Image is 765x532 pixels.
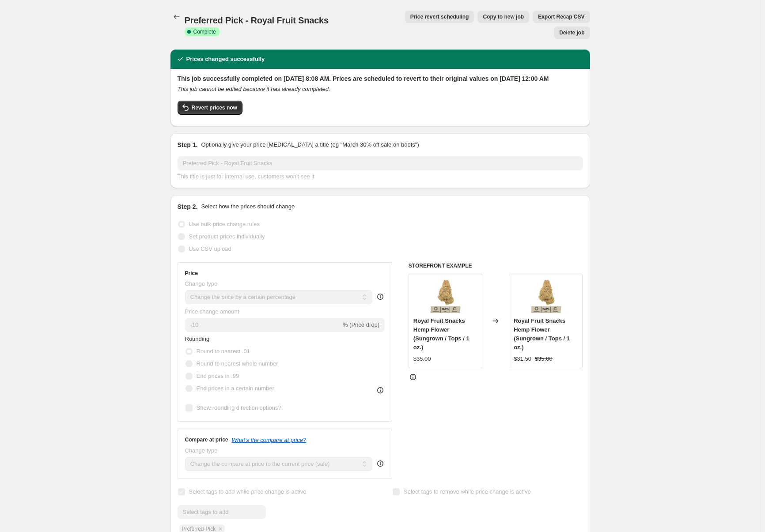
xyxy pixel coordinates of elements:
[535,355,553,363] strike: $35.00
[428,279,463,314] img: RoyalFruitSnacks-Sungrown-TopPrimaryImagewCBDv2_80x.jpg
[533,11,590,23] button: Export Recap CSV
[201,140,419,149] p: Optionally give your price [MEDICAL_DATA] a title (eg "March 30% off sale on boots")
[197,404,281,411] span: Show rounding direction options?
[538,13,584,20] span: Export Recap CSV
[185,15,329,25] span: Preferred Pick - Royal Fruit Snacks
[376,292,385,301] div: help
[410,13,469,20] span: Price revert scheduling
[178,505,266,519] input: Select tags to add
[185,436,228,443] h3: Compare at price
[413,317,470,351] span: Royal Fruit Snacks Hemp Flower (Sungrown / Tops / 1 oz.)
[186,55,265,64] h2: Prices changed successfully
[554,26,590,39] button: Delete job
[514,317,570,351] span: Royal Fruit Snacks Hemp Flower (Sungrown / Tops / 1 oz.)
[197,348,250,355] span: Round to nearest .01
[404,488,531,495] span: Select tags to remove while price change is active
[192,104,237,111] span: Revert prices now
[189,488,307,495] span: Select tags to add while price change is active
[376,459,385,468] div: help
[405,11,474,23] button: Price revert scheduling
[185,308,239,315] span: Price change amount
[185,447,218,454] span: Change type
[477,11,529,23] button: Copy to new job
[483,13,524,20] span: Copy to new job
[201,202,295,211] p: Select how the prices should change
[189,233,265,240] span: Set product prices individually
[178,86,330,92] i: This job cannot be edited because it has already completed.
[559,29,584,36] span: Delete job
[185,270,198,277] h3: Price
[178,74,583,83] h2: This job successfully completed on [DATE] 8:08 AM. Prices are scheduled to revert to their origin...
[185,318,341,332] input: -15
[343,321,379,328] span: % (Price drop)
[178,101,242,115] button: Revert prices now
[197,385,274,392] span: End prices in a certain number
[185,280,218,287] span: Change type
[189,221,260,227] span: Use bulk price change rules
[232,437,307,443] button: What's the compare at price?
[197,373,239,379] span: End prices in .99
[178,140,198,149] h2: Step 1.
[413,355,431,363] div: $35.00
[185,336,210,342] span: Rounding
[178,173,314,180] span: This title is just for internal use, customers won't see it
[178,156,583,170] input: 30% off holiday sale
[178,202,198,211] h2: Step 2.
[170,11,183,23] button: Price change jobs
[514,355,531,363] div: $31.50
[189,245,231,252] span: Use CSV upload
[197,360,278,367] span: Round to nearest whole number
[193,28,216,35] span: Complete
[409,262,583,269] h6: STOREFRONT EXAMPLE
[528,279,564,314] img: RoyalFruitSnacks-Sungrown-TopPrimaryImagewCBDv2_80x.jpg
